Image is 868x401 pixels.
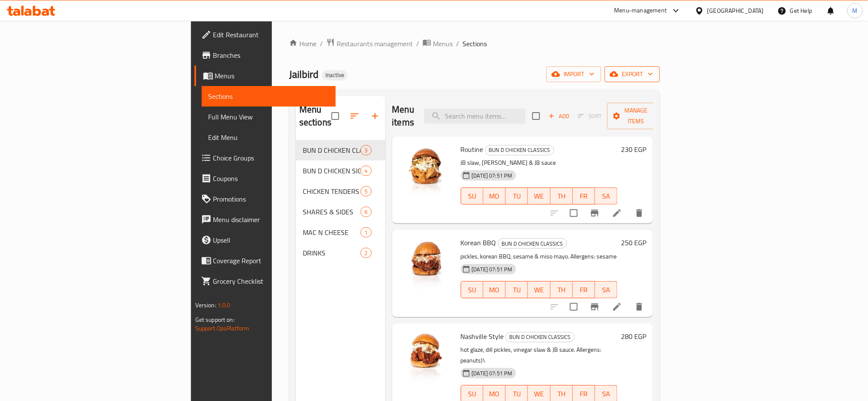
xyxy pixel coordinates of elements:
span: Menu disclaimer [213,214,329,225]
span: Select all sections [326,107,344,125]
a: Full Menu View [202,107,336,127]
a: Coupons [194,168,336,189]
h6: 230 EGP [621,143,646,155]
span: Choice Groups [213,153,329,163]
a: Choice Groups [194,148,336,168]
button: WE [528,281,550,298]
span: import [553,69,594,80]
span: TU [509,190,525,202]
span: FR [576,190,592,202]
button: SU [461,281,483,298]
a: Menus [194,65,336,86]
button: MO [483,281,506,298]
button: TH [551,187,573,205]
div: BUN D CHICKEN CLASSICS [498,238,567,249]
span: Select to update [565,298,583,316]
button: SA [595,281,617,298]
span: BUN D CHICKEN SIGNATURE [303,166,361,176]
div: items [361,166,371,176]
a: Edit Menu [202,127,336,148]
span: Nashville Style [461,330,504,343]
span: Version: [195,300,216,311]
span: FR [576,284,592,296]
a: Sections [202,86,336,107]
span: export [611,69,653,80]
button: SU [461,187,483,205]
div: items [361,186,371,196]
div: [GEOGRAPHIC_DATA] [707,6,764,15]
div: MAC N CHEESE [303,227,361,238]
span: SA [599,190,614,202]
span: SU [465,284,480,296]
span: [DATE] 07:51 PM [468,369,516,377]
button: Branch-specific-item [585,203,605,223]
div: MAC N CHEESE1 [296,222,385,243]
a: Menu disclaimer [194,209,336,230]
p: hot glaze, dill pickles, vinegar slaw & JB sauce. Allergens: peanuts)\ [461,345,618,366]
a: Edit menu item [612,208,622,218]
span: Sections [462,39,487,49]
span: Get support on: [195,314,235,325]
div: CHICKEN TENDERS5 [296,181,385,202]
button: TU [506,187,528,205]
nav: Menu sections [296,137,385,267]
button: Manage items [607,103,665,129]
span: Branches [213,50,329,60]
span: Upsell [213,235,329,245]
span: Restaurants management [337,39,413,49]
a: Grocery Checklist [194,271,336,291]
img: Korean BBQ [399,237,454,291]
span: Manage items [614,105,658,127]
button: MO [483,187,506,205]
img: Routine [399,143,454,198]
div: BUN D CHICKEN CLASSICS [485,145,554,155]
h2: Menu items [392,103,415,129]
span: SU [465,388,480,400]
p: JB slaw, [PERSON_NAME] & JB sauce [461,157,618,168]
button: delete [629,203,650,223]
button: WE [528,187,550,205]
span: Coupons [213,173,329,184]
button: delete [629,297,650,317]
button: SA [595,187,617,205]
span: BUN D CHICKEN CLASSICS [303,145,361,155]
p: pickles, korean BBQ, sesame & miso mayo. Allergens: sesame [461,251,618,262]
span: Korean BBQ [461,236,496,249]
span: Grocery Checklist [213,276,329,286]
a: Support.OpsPlatform [195,323,250,334]
span: 1.0.0 [218,300,231,311]
a: Upsell [194,230,336,250]
span: FR [576,388,592,400]
span: Select section [527,107,545,125]
button: Add [545,110,573,123]
input: search [424,109,525,124]
div: Menu-management [614,6,667,16]
span: SA [599,388,614,400]
button: import [546,66,601,82]
span: 5 [361,187,371,196]
span: [DATE] 07:51 PM [468,265,516,273]
span: SHARES & SIDES [303,207,361,217]
div: BUN D CHICKEN SIGNATURE4 [296,160,385,181]
span: TU [509,284,525,296]
button: FR [573,281,595,298]
img: Nashville Style [399,330,454,385]
span: Menus [433,39,453,49]
span: MO [487,284,502,296]
div: items [361,145,371,155]
span: BUN D CHICKEN CLASSICS [506,332,574,342]
span: CHICKEN TENDERS [303,186,361,196]
span: SA [599,284,614,296]
span: Routine [461,143,483,156]
button: TU [506,281,528,298]
span: Edit Restaurant [213,30,329,40]
a: Menus [423,38,453,49]
span: MO [487,190,502,202]
nav: breadcrumb [289,38,660,49]
a: Branches [194,45,336,65]
div: items [361,248,371,258]
span: BUN D CHICKEN CLASSICS [498,239,567,249]
span: Coverage Report [213,255,329,266]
